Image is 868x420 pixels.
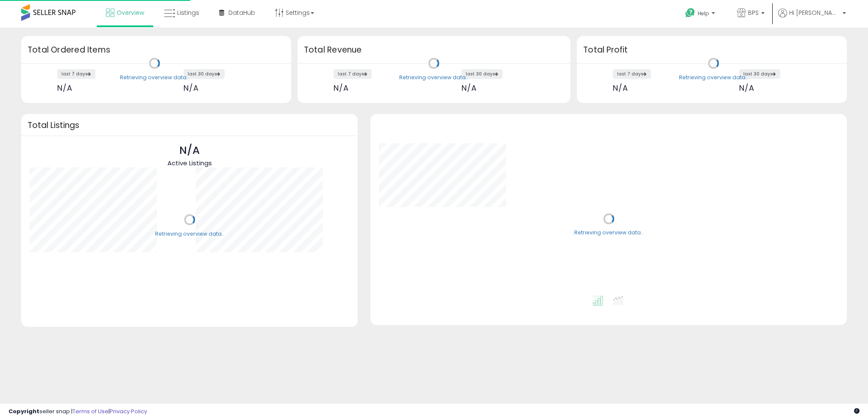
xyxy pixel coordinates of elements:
span: Overview [117,8,144,17]
div: Retrieving overview data.. [399,74,468,81]
span: BPS [748,8,759,17]
a: Hi [PERSON_NAME] [778,8,846,28]
div: Retrieving overview data.. [155,230,224,238]
div: Retrieving overview data.. [120,74,189,81]
span: Help [698,10,709,17]
span: Listings [177,8,199,17]
div: Retrieving overview data.. [574,229,643,237]
span: DataHub [228,8,255,17]
div: Retrieving overview data.. [679,74,748,81]
a: Help [679,1,723,28]
span: Hi [PERSON_NAME] [789,8,840,17]
i: Get Help [685,8,696,18]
